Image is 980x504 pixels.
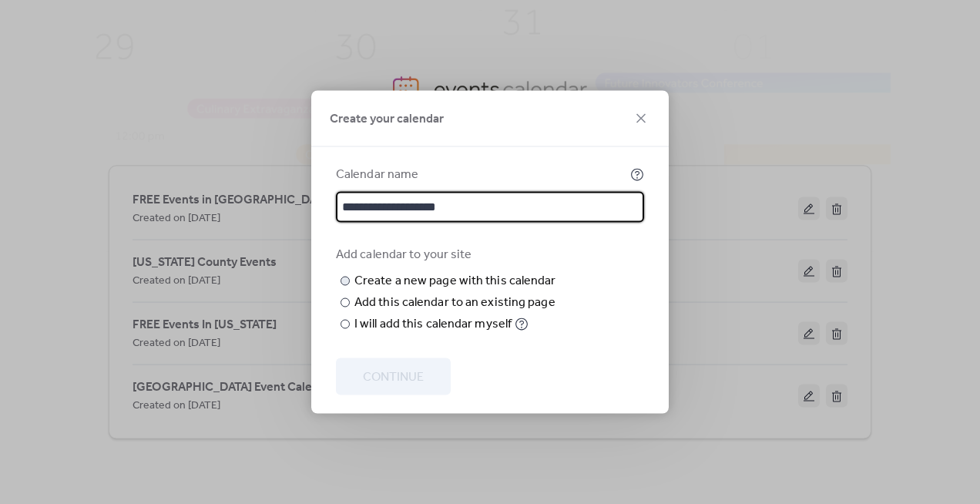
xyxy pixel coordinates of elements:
div: Add calendar to your site [336,246,641,264]
div: Create a new page with this calendar [354,272,556,291]
div: I will add this calendar myself [354,315,512,334]
div: Calendar name [336,166,627,184]
div: Add this calendar to an existing page [354,294,555,312]
span: Create your calendar [330,110,444,129]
